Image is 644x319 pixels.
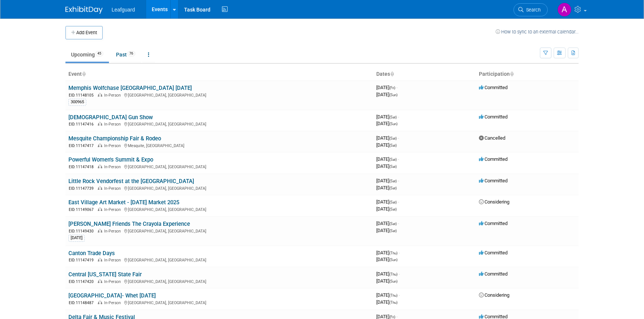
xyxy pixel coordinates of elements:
[376,142,397,148] span: [DATE]
[68,85,192,91] a: Memphis Wolfchase [GEOGRAPHIC_DATA] [DATE]
[524,7,541,13] span: Search
[68,235,85,241] div: [DATE]
[69,258,97,262] span: EID: 11147419
[389,157,397,162] span: (Sat)
[389,300,397,305] span: (Thu)
[389,179,397,183] span: (Sat)
[82,71,86,77] a: Sort by Event Name
[376,135,399,141] span: [DATE]
[389,86,395,90] span: (Fri)
[68,163,370,170] div: [GEOGRAPHIC_DATA], [GEOGRAPHIC_DATA]
[376,278,397,284] span: [DATE]
[69,144,97,148] span: EID: 11147417
[98,300,102,304] img: In-Person Event
[373,68,476,81] th: Dates
[104,93,123,98] span: In-Person
[389,258,397,262] span: (Sun)
[69,229,97,233] span: EID: 11149430
[68,206,370,212] div: [GEOGRAPHIC_DATA], [GEOGRAPHIC_DATA]
[98,186,102,190] img: In-Person Event
[68,257,370,263] div: [GEOGRAPHIC_DATA], [GEOGRAPHIC_DATA]
[389,143,397,147] span: (Sat)
[389,165,397,169] span: (Sat)
[479,199,509,205] span: Considering
[68,271,142,278] a: Central [US_STATE] State Fair
[376,163,397,169] span: [DATE]
[98,93,102,97] img: In-Person Event
[68,142,370,149] div: Mesquite, [GEOGRAPHIC_DATA]
[68,228,370,234] div: [GEOGRAPHIC_DATA], [GEOGRAPHIC_DATA]
[398,199,399,205] span: -
[376,271,400,277] span: [DATE]
[557,3,571,17] img: Arlene Duncan
[69,93,97,97] span: EID: 11148105
[389,186,397,190] span: (Sat)
[399,271,400,277] span: -
[376,299,397,305] span: [DATE]
[389,293,397,297] span: (Thu)
[398,221,399,226] span: -
[98,279,102,283] img: In-Person Event
[476,68,579,81] th: Participation
[68,92,370,98] div: [GEOGRAPHIC_DATA], [GEOGRAPHIC_DATA]
[398,178,399,183] span: -
[389,279,397,283] span: (Sun)
[65,68,373,81] th: Event
[69,165,97,169] span: EID: 11147418
[98,207,102,211] img: In-Person Event
[110,48,141,62] a: Past76
[104,207,123,212] span: In-Person
[389,207,397,211] span: (Sat)
[65,6,103,14] img: ExhibitDay
[69,301,97,305] span: EID: 11148487
[376,85,397,90] span: [DATE]
[399,292,400,298] span: -
[479,114,508,120] span: Committed
[104,143,123,148] span: In-Person
[376,156,399,162] span: [DATE]
[127,51,135,56] span: 76
[479,292,509,298] span: Considering
[98,122,102,126] img: In-Person Event
[479,85,508,90] span: Committed
[376,92,397,97] span: [DATE]
[376,228,397,233] span: [DATE]
[376,206,397,212] span: [DATE]
[376,185,397,191] span: [DATE]
[69,186,97,191] span: EID: 11147739
[390,71,394,77] a: Sort by Start Date
[98,165,102,168] img: In-Person Event
[68,185,370,191] div: [GEOGRAPHIC_DATA], [GEOGRAPHIC_DATA]
[95,51,103,56] span: 45
[376,121,397,126] span: [DATE]
[376,178,399,183] span: [DATE]
[389,93,397,97] span: (Sun)
[69,208,97,212] span: EID: 11149067
[389,229,397,233] span: (Sat)
[479,135,505,141] span: Cancelled
[65,26,103,39] button: Add Event
[98,258,102,261] img: In-Person Event
[389,251,397,255] span: (Thu)
[389,272,397,276] span: (Thu)
[510,71,513,77] a: Sort by Participation Type
[68,221,190,227] a: [PERSON_NAME] Friends The Crayola Experience
[479,250,508,255] span: Committed
[389,136,397,140] span: (Sat)
[398,114,399,120] span: -
[104,186,123,191] span: In-Person
[398,156,399,162] span: -
[389,200,397,204] span: (Sat)
[479,156,508,162] span: Committed
[68,99,86,105] div: 300965
[104,300,123,305] span: In-Person
[376,114,399,120] span: [DATE]
[104,229,123,234] span: In-Person
[68,292,156,299] a: [GEOGRAPHIC_DATA]- Whet [DATE]
[376,221,399,226] span: [DATE]
[376,250,400,255] span: [DATE]
[376,199,399,205] span: [DATE]
[65,48,109,62] a: Upcoming45
[68,278,370,284] div: [GEOGRAPHIC_DATA], [GEOGRAPHIC_DATA]
[68,156,153,163] a: Powerful Women's Summit & Expo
